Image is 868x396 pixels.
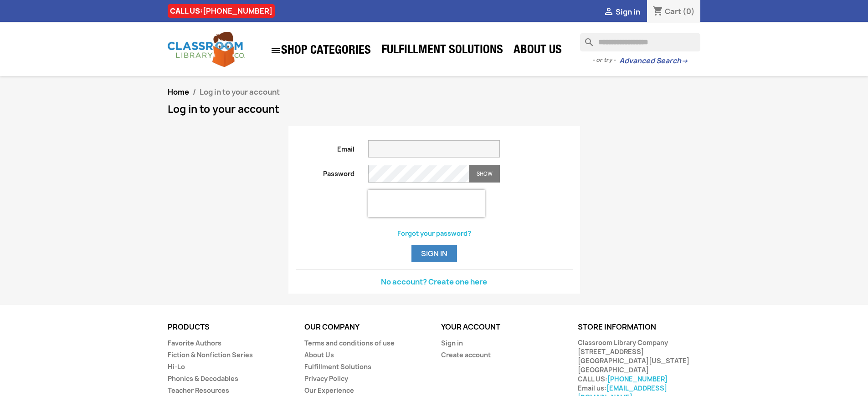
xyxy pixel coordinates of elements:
[397,229,471,238] a: Forgot your password?
[304,350,334,359] a: About Us
[441,350,491,359] a: Create account
[168,323,291,331] p: Products
[509,42,566,60] a: About Us
[304,339,395,347] a: Terms and conditions of use
[168,386,229,395] a: Teacher Resources
[168,339,221,347] a: Favorite Authors
[616,7,640,17] span: Sign in
[578,323,701,331] p: Store information
[304,323,427,331] p: Our company
[381,277,487,287] a: No account? Create one here
[441,339,463,347] a: Sign in
[652,6,663,17] i: shopping_cart
[200,87,280,97] span: Log in to your account
[592,56,619,65] span: - or try -
[377,42,508,60] a: Fulfillment Solutions
[289,140,362,154] label: Email
[304,374,348,383] a: Privacy Policy
[665,6,681,16] span: Cart
[368,165,469,183] input: Password input
[168,32,245,67] img: Classroom Library Company
[603,7,640,17] a:  Sign in
[603,7,614,18] i: 
[580,33,700,51] input: Search
[168,104,701,115] h1: Log in to your account
[683,6,695,16] span: (0)
[607,375,668,383] a: [PHONE_NUMBER]
[289,165,362,178] label: Password
[304,362,371,371] a: Fulfillment Solutions
[168,4,275,18] div: CALL US:
[619,56,688,66] a: Advanced Search→
[304,386,354,395] a: Our Experience
[580,33,591,44] i: search
[441,322,500,332] a: Your account
[168,374,238,383] a: Phonics & Decodables
[368,190,485,217] iframe: reCAPTCHA
[203,6,272,16] a: [PHONE_NUMBER]
[270,45,281,56] i: 
[266,41,375,61] a: SHOP CATEGORIES
[469,165,500,183] button: Show
[681,56,688,66] span: →
[411,245,457,262] button: Sign in
[168,362,185,371] a: Hi-Lo
[168,350,253,359] a: Fiction & Nonfiction Series
[168,87,189,97] a: Home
